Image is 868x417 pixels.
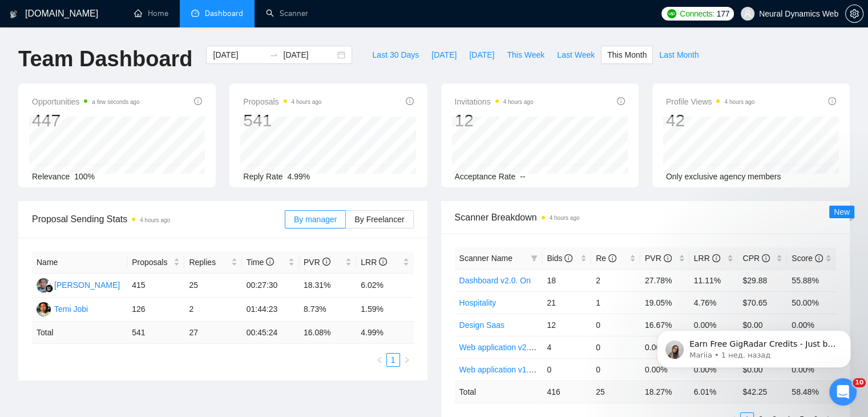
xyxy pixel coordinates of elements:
span: CPR [742,254,769,263]
span: info-circle [194,97,202,105]
td: 18 [542,269,591,291]
h1: Team Dashboard [18,46,192,73]
a: Dashboard v2.0. On [459,276,531,285]
span: Opportunities [32,95,140,109]
td: 12 [542,314,591,336]
span: [DATE] [431,49,457,61]
span: filter [528,250,540,267]
span: Time [247,258,274,267]
span: Scanner Breakdown [455,210,837,224]
th: Proposals [127,251,184,274]
td: 541 [127,322,184,344]
td: 1.59% [356,298,413,322]
span: [DATE] [469,49,494,61]
td: 27.78% [640,269,689,291]
button: [DATE] [425,46,463,64]
span: info-circle [322,258,330,266]
td: 25 [591,380,640,403]
button: Last Week [551,46,601,64]
span: Bids [547,254,572,263]
span: info-circle [617,97,625,105]
span: PVR [645,254,672,263]
span: dashboard [191,9,199,17]
time: 4 hours ago [724,99,754,105]
button: This Month [601,46,653,64]
div: 541 [243,110,321,131]
span: swap-right [269,50,278,59]
span: info-circle [564,254,572,262]
button: left [373,353,386,367]
td: 00:27:30 [242,274,299,298]
img: gigradar-bm.png [45,284,53,292]
th: Replies [184,251,241,274]
iframe: Intercom live chat [829,378,857,406]
span: Re [596,254,616,263]
span: -- [520,172,525,181]
a: homeHome [134,9,168,18]
span: info-circle [664,254,672,262]
td: 11.11% [689,269,738,291]
span: Replies [189,256,228,268]
span: setting [846,9,863,18]
span: 100% [74,172,95,181]
span: Score [792,254,822,263]
span: Reply Rate [243,172,282,181]
a: searchScanner [266,9,308,18]
td: 21 [542,291,591,314]
span: New [834,207,850,216]
time: 4 hours ago [503,99,534,105]
td: 2 [184,298,241,322]
time: 4 hours ago [292,99,322,105]
td: Total [32,322,127,344]
span: info-circle [712,254,720,262]
td: 0 [591,336,640,358]
td: 18.31% [299,274,356,298]
div: 12 [455,110,534,131]
button: right [400,353,414,367]
td: 27 [184,322,241,344]
span: left [376,356,383,363]
a: Web application v2.0. On [459,343,548,352]
button: setting [845,5,863,23]
td: 01:44:23 [242,298,299,322]
span: user [744,10,752,18]
button: Last 30 Days [366,46,425,64]
td: 2 [591,269,640,291]
img: upwork-logo.png [667,9,676,18]
span: This Week [507,49,544,61]
td: Total [455,380,543,403]
td: 50.00% [787,291,836,314]
button: This Week [500,46,551,64]
div: [PERSON_NAME] [54,279,120,291]
td: 4 [542,336,591,358]
time: 4 hours ago [550,215,580,221]
td: 4.76% [689,291,738,314]
span: Scanner Name [459,254,512,263]
td: 4.99 % [356,322,413,344]
span: 10 [853,378,866,387]
div: Temi Jobi [54,303,88,315]
span: info-circle [762,254,770,262]
span: 4.99% [288,172,310,181]
span: Only exclusive agency members [666,172,781,181]
a: Hospitality [459,298,496,307]
button: Last Month [653,46,705,64]
span: info-circle [266,258,274,266]
span: filter [531,255,538,262]
td: 6.02% [356,274,413,298]
span: Last Month [659,49,699,61]
span: Last Week [557,49,595,61]
span: info-circle [379,258,387,266]
td: 25 [184,274,241,298]
li: Previous Page [373,353,386,367]
td: 00:45:24 [242,322,299,344]
span: info-circle [828,97,836,105]
span: info-circle [406,97,414,105]
span: to [269,50,278,59]
img: logo [10,5,18,23]
td: $70.65 [738,291,787,314]
div: 42 [666,110,755,131]
li: 1 [386,353,400,367]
